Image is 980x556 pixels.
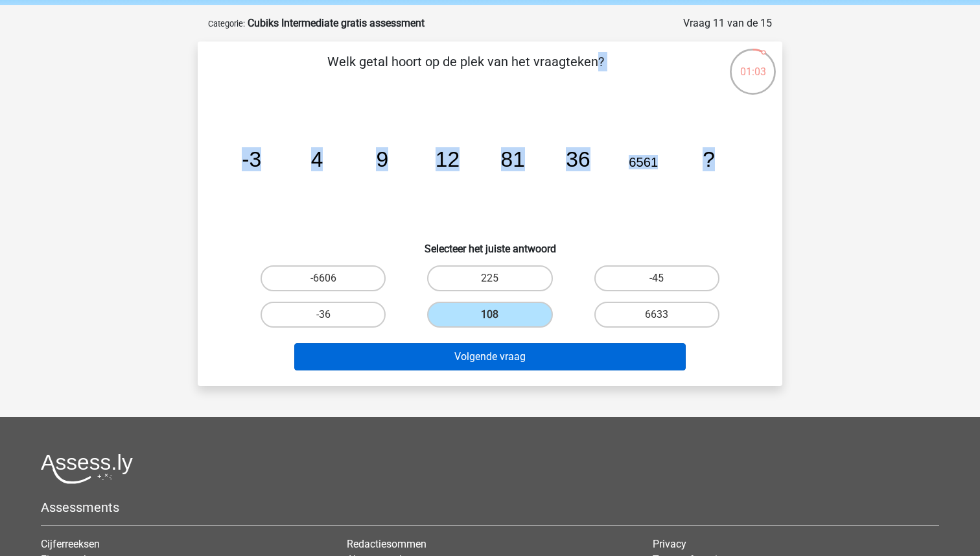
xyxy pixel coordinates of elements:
[594,265,719,291] label: -45
[261,265,386,291] label: -6606
[261,302,386,328] label: -36
[729,47,777,80] div: 01:03
[376,147,388,171] tspan: 9
[41,453,133,484] img: Assessly logo
[347,538,426,550] a: Redactiesommen
[703,147,715,171] tspan: ?
[566,147,590,171] tspan: 36
[629,155,658,169] tspan: 6561
[41,538,100,550] a: Cijferreeksen
[218,232,762,255] h6: Selecteer het juiste antwoord
[436,147,460,171] tspan: 12
[208,19,245,29] small: Categorie:
[683,16,772,31] div: Vraag 11 van de 15
[427,265,552,291] label: 225
[594,302,719,328] label: 6633
[653,538,686,550] a: Privacy
[218,52,713,91] p: Welk getal hoort op de plek van het vraagteken?
[41,500,939,515] h5: Assessments
[501,147,525,171] tspan: 81
[294,343,686,370] button: Volgende vraag
[248,17,425,29] strong: Cubiks Intermediate gratis assessment
[311,147,323,171] tspan: 4
[242,147,261,171] tspan: -3
[427,302,552,328] label: 108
